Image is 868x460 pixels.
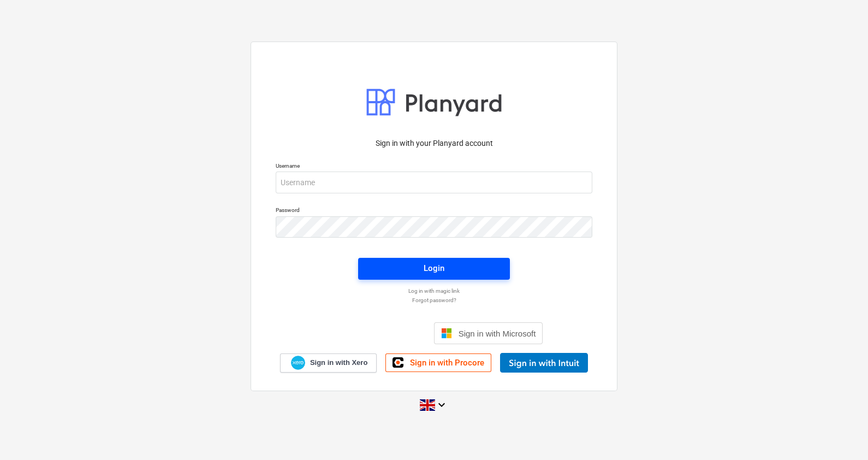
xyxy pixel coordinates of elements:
span: Sign in with Xero [310,358,367,368]
img: Xero logo [291,356,305,370]
p: Password [276,207,592,216]
p: Username [276,162,592,172]
i: keyboard_arrow_down [435,398,448,411]
span: Sign in with Microsoft [459,329,536,338]
img: Microsoft logo [441,328,452,339]
a: Log in with magic link [270,287,598,294]
span: Sign in with Procore [410,358,484,368]
div: Login [424,261,444,275]
iframe: Chat Widget [813,408,868,460]
button: Login [358,258,510,280]
a: Sign in with Procore [385,353,491,372]
a: Forgot password? [270,297,598,304]
input: Username [276,172,592,193]
a: Sign in with Xero [280,353,377,373]
p: Sign in with your Planyard account [276,138,592,149]
iframe: Sign in with Google Button [320,321,431,345]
